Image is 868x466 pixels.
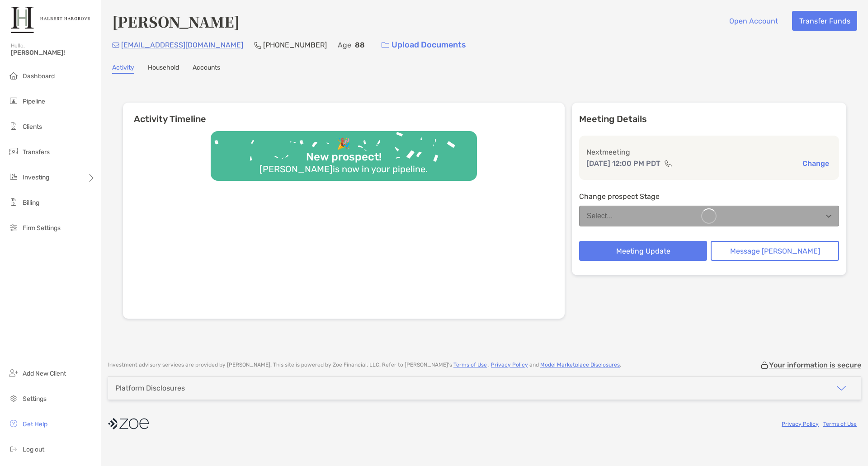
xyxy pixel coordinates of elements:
div: New prospect! [302,151,385,164]
img: company logo [108,414,149,434]
div: 🎉 [333,137,354,151]
img: logout icon [8,443,19,454]
button: Meeting Update [579,241,708,261]
div: [PERSON_NAME] is now in your pipeline. [256,164,431,174]
img: pipeline icon [8,95,19,106]
p: Meeting Details [579,113,839,125]
img: Phone Icon [254,42,261,49]
a: Privacy Policy [491,362,528,368]
div: Platform Disclosures [115,384,185,392]
img: get-help icon [8,418,19,429]
img: icon arrow [836,383,847,394]
span: Log out [23,446,44,453]
p: [PHONE_NUMBER] [263,39,327,51]
button: Open Account [722,11,785,31]
p: 88 [355,39,365,51]
h6: Activity Timeline [123,103,565,124]
a: Privacy Policy [782,421,819,427]
img: Email Icon [112,42,119,48]
img: investing icon [8,171,19,182]
img: Confetti [211,131,477,173]
span: Dashboard [23,72,55,80]
a: Model Marketplace Disclosures [540,362,620,368]
a: Household [148,64,179,74]
img: billing icon [8,197,19,207]
img: clients icon [8,121,19,132]
a: Activity [112,64,134,74]
a: Accounts [193,64,220,74]
button: Message [PERSON_NAME] [711,241,839,261]
p: [EMAIL_ADDRESS][DOMAIN_NAME] [121,39,243,51]
span: Add New Client [23,370,66,377]
img: Zoe Logo [11,4,90,36]
p: Next meeting [586,146,832,158]
span: Pipeline [23,98,45,105]
img: communication type [664,160,672,167]
img: transfers icon [8,146,19,157]
p: Investment advisory services are provided by [PERSON_NAME] . This site is powered by Zoe Financia... [108,362,621,368]
a: Terms of Use [453,362,487,368]
img: dashboard icon [8,70,19,81]
span: Transfers [23,148,50,156]
img: firm-settings icon [8,222,19,233]
p: Change prospect Stage [579,191,839,202]
p: Age [338,39,351,51]
img: button icon [382,42,389,48]
p: Your information is secure [769,361,861,369]
img: settings icon [8,393,19,404]
span: Firm Settings [23,224,61,232]
a: Upload Documents [376,35,472,55]
span: Settings [23,395,47,403]
img: add_new_client icon [8,367,19,378]
span: [PERSON_NAME]! [11,49,95,56]
span: Get Help [23,420,47,428]
span: Clients [23,123,42,131]
button: Change [800,159,832,168]
h4: [PERSON_NAME] [112,11,240,32]
span: Billing [23,199,39,207]
button: Transfer Funds [792,11,857,31]
span: Investing [23,174,49,181]
p: [DATE] 12:00 PM PDT [586,158,660,169]
a: Terms of Use [823,421,857,427]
